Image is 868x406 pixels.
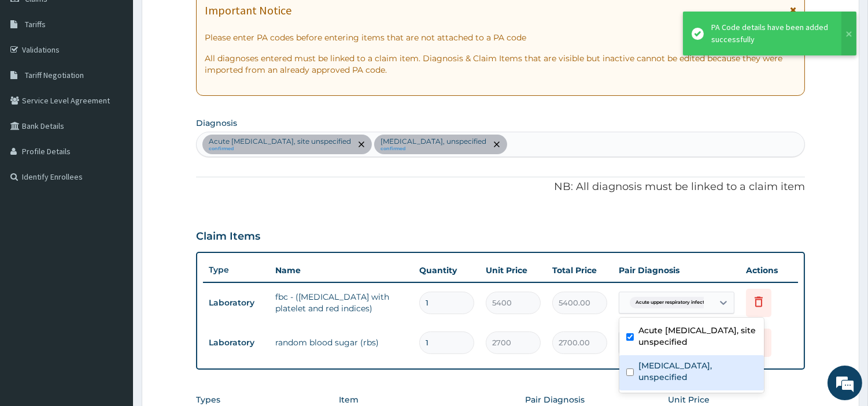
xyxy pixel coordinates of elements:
[203,292,269,314] td: Laboratory
[638,325,757,348] label: Acute [MEDICAL_DATA], site unspecified
[339,394,359,405] label: Item
[381,146,486,152] small: confirmed
[196,180,805,195] p: NB: All diagnosis must be linked to a claim item
[205,4,291,17] h1: Important Notice
[413,259,480,282] th: Quantity
[25,19,46,29] span: Tariffs
[638,360,757,383] label: [MEDICAL_DATA], unspecified
[492,139,502,150] span: remove selection option
[269,259,413,282] th: Name
[525,394,585,405] label: Pair Diagnosis
[269,285,413,320] td: fbc - ([MEDICAL_DATA] with platelet and red indices)
[203,259,269,281] th: Type
[196,395,220,405] label: Types
[711,21,830,46] div: PA Code details have been added successfully
[740,259,798,282] th: Actions
[203,332,269,353] td: Laboratory
[668,394,710,405] label: Unit Price
[381,137,486,146] p: [MEDICAL_DATA], unspecified
[190,6,217,33] div: Minimize live chat window
[196,117,237,129] label: Diagnosis
[196,230,260,243] h3: Claim Items
[546,259,613,282] th: Total Price
[6,278,220,318] textarea: Type your message and hit 'Enter'
[480,259,546,282] th: Unit Price
[25,70,84,80] span: Tariff Negotiation
[205,32,796,43] p: Please enter PA codes before entering items that are not attached to a PA code
[356,139,367,150] span: remove selection option
[269,331,413,354] td: random blood sugar (rbs)
[205,53,796,76] p: All diagnoses entered must be linked to a claim item. Diagnosis & Claim Items that are visible bu...
[209,146,351,152] small: confirmed
[630,297,714,308] span: Acute upper respiratory infect...
[67,126,160,243] span: We're online!
[21,58,47,87] img: d_794563401_company_1708531726252_794563401
[209,137,351,146] p: Acute [MEDICAL_DATA], site unspecified
[613,259,740,282] th: Pair Diagnosis
[60,65,194,80] div: Chat with us now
